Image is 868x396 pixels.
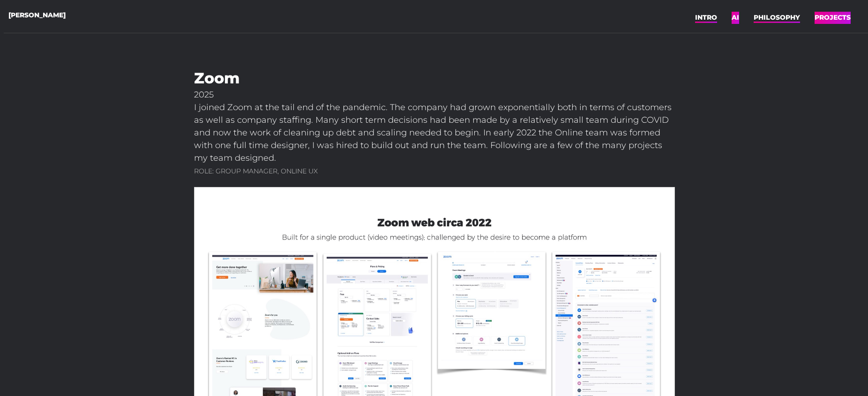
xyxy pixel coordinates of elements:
a: AI [732,10,739,24]
a: PROJECTS [815,10,851,24]
span: ROLE: GROUP MANAGER, ONLINE UX [194,167,318,175]
a: INTRO [695,10,717,24]
h1: Zoom [194,69,674,89]
a: [PERSON_NAME] [8,8,66,22]
a: PHILOSOPHY [754,10,800,24]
